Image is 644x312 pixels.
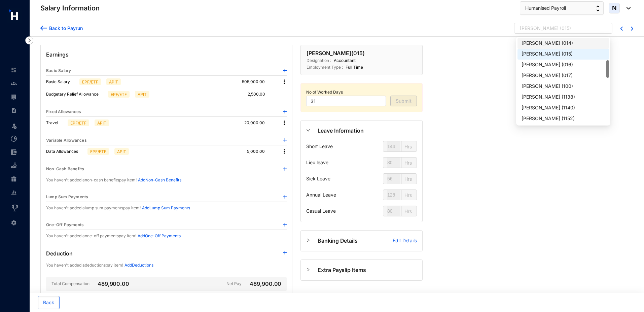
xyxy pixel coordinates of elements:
p: ( 1140 ) [562,104,575,112]
p: ( 016 ) [562,61,573,69]
img: home-unselected.a29eae3204392db15eaf.svg [11,67,17,73]
li: Loan [5,159,22,172]
p: Add Deductions [124,262,153,269]
p: ( 014 ) [562,40,573,47]
div: [PERSON_NAME] [520,25,559,32]
img: plus-blue.82faced185f92b6205e0ad2e478a7993.svg [283,251,287,254]
p: [PERSON_NAME] ( 015 ) [307,49,364,57]
div: [PERSON_NAME] [522,83,560,90]
p: Annual Leave [306,189,336,200]
li: Contacts [5,77,22,90]
div: [PERSON_NAME] [522,40,560,46]
span: Leave Information [318,127,417,135]
p: Full Time [343,64,363,71]
p: APIT [138,91,147,97]
p: You haven't added a one-off payments pay item! [46,233,136,239]
img: plus-blue.82faced185f92b6205e0ad2e478a7993.svg [283,138,287,142]
img: time-attendance-unselected.8aad090b53826881fffb.svg [11,136,17,142]
div: Hrs [401,174,415,184]
p: ( 100 ) [562,83,573,90]
p: Variable Allowances [46,137,87,144]
div: Back to Payrun [47,25,83,32]
button: Back [38,296,60,309]
p: ( 015 ) [562,50,573,58]
p: Add Lump Sum Payments [142,205,190,211]
div: [PERSON_NAME] [522,61,560,68]
img: settings-unselected.1febfda315e6e19643a1.svg [11,220,17,226]
span: Extra Payslip Items [318,266,417,274]
p: EPF/ETF [82,79,98,85]
p: Data Allowances [46,148,85,155]
img: nav-icon-right.af6afadce00d159da59955279c43614e.svg [25,36,33,44]
div: [PERSON_NAME] [522,72,560,79]
img: plus-blue.82faced185f92b6205e0ad2e478a7993.svg [283,195,287,199]
p: Sick Leave [306,173,330,184]
p: 489,900.00 [91,280,129,288]
p: Earnings [46,50,287,66]
p: ( 015 ) [560,25,571,35]
p: Lump Sum Payments [46,194,88,200]
p: 2,500.00 [248,91,276,98]
p: You haven't added a lump sum payments pay item! [46,205,141,211]
div: [PERSON_NAME] [522,94,560,100]
p: 505,000.00 [242,78,276,85]
div: Hrs [401,158,415,168]
p: Budgetary Relief Allowance [46,91,105,98]
p: ( 017 ) [562,72,573,79]
img: plus-blue.82faced185f92b6205e0ad2e478a7993.svg [283,223,287,227]
span: Humanised Payroll [525,4,566,12]
div: Hrs [401,206,415,216]
p: No of Worked Days [306,89,417,96]
p: Lieu leave [306,157,328,168]
p: Add One-Off Payments [138,233,181,239]
span: Banking Details [318,237,393,245]
li: Expenses [5,145,22,159]
img: up-down-arrow.74152d26bf9780fbf563ca9c90304185.svg [596,5,600,11]
div: [PERSON_NAME] [522,104,560,111]
p: You haven't added a non-cash benefits pay item! [46,177,137,183]
img: gratuity-unselected.a8c340787eea3cf492d7.svg [11,176,17,182]
p: Employment Type : [307,64,343,71]
div: [PERSON_NAME] [522,115,560,122]
p: Fixed Allowances [46,108,81,115]
p: EPF/ETF [70,120,86,126]
p: You haven't added a deductions pay item! [46,262,123,269]
p: Basic Salary [46,67,71,74]
p: 5,000.00 [247,148,276,155]
span: N [612,5,617,11]
p: APIT [117,148,126,154]
p: Edit Details [393,237,417,244]
img: plus-blue.82faced185f92b6205e0ad2e478a7993.svg [283,69,287,72]
li: Payroll [5,90,22,104]
p: Accountant [331,57,356,64]
img: more.27664ee4a8faa814348e188645a3c1fc.svg [281,148,288,155]
p: Add Non-Cash Benefits [138,177,181,183]
p: ( 1138 ) [562,94,575,101]
li: Home [5,63,22,77]
p: Net Pay [226,280,247,288]
p: Travel [46,119,65,126]
li: Reports [5,186,22,199]
img: plus-blue.82faced185f92b6205e0ad2e478a7993.svg [283,167,287,171]
img: contract-unselected.99e2b2107c0a7dd48938.svg [11,107,17,113]
div: Hrs [401,190,415,200]
p: Deduction [46,249,73,257]
img: leave-unselected.2934df6273408c3f84d9.svg [11,123,17,129]
div: Hrs [401,141,415,151]
li: Time Attendance [5,132,22,145]
img: loan-unselected.d74d20a04637f2d15ab5.svg [11,163,17,169]
p: 489,900.00 [248,280,281,288]
p: Designation : [307,57,331,64]
img: report-unselected.e6a6b4230fc7da01f883.svg [11,189,17,196]
img: arrow-backward-blue.96c47016eac47e06211658234db6edf5.svg [40,25,47,32]
img: chevron-right-blue.16c49ba0fe93ddb13f341d83a2dbca89.svg [631,27,633,31]
button: Humanised Payroll [520,1,604,15]
img: plus-blue.82faced185f92b6205e0ad2e478a7993.svg [283,110,287,113]
p: EPF/ETF [111,91,127,97]
div: [PERSON_NAME] [522,50,560,57]
p: Short Leave [306,141,333,152]
span: Back [43,299,54,306]
p: Total Compensation [46,280,90,288]
input: Enter no of worked days [306,96,386,106]
img: logo [7,8,22,23]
